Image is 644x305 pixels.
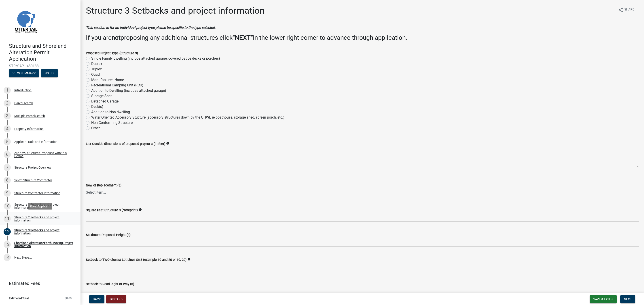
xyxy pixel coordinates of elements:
[91,104,103,109] label: Deck(s)
[14,102,33,105] div: Parcel search
[86,25,216,30] strong: This section is for an individual project type please be specific to the type selected.
[590,295,617,303] button: Save & Exit
[91,83,143,88] label: Recreational Camping Unit (RCU)
[4,241,11,248] div: 13
[4,112,11,119] div: 3
[86,184,121,187] label: New or Replacement (3)
[91,115,284,120] label: Water Oriented Accessory Stucture (accessory structures down by the OHWL ie boathouse, storage sh...
[112,34,121,41] strong: not
[91,109,130,115] label: Addition to Non-dwelling
[233,34,253,41] strong: “NEXT”
[86,34,639,42] h3: If you are proposing any additional structures click in the lower right corner to advance through...
[4,100,11,107] div: 2
[9,5,42,38] img: Otter Tail County, Minnesota
[4,125,11,132] div: 4
[86,5,265,16] h1: Structure 3 Setbacks and project information
[624,7,634,13] span: Share
[91,77,124,83] label: Manufactured Home
[14,140,57,143] div: Applicant Role and Information
[14,179,52,182] div: Select Structure Contractor
[614,5,638,14] button: shareShare
[4,87,11,94] div: 1
[4,190,11,197] div: 9
[91,72,100,77] label: Quad
[14,151,73,158] div: Are any Structures Proposed with this Permit
[14,241,73,248] div: Shoreland Alteration/Earth-Moving Project Information
[4,215,11,222] div: 11
[41,72,58,75] wm-modal-confirm: Notes
[9,69,39,77] button: View Summary
[86,52,138,55] label: Proposed Project Type (Structure 3)
[41,69,58,77] button: Notes
[624,297,632,301] span: Next
[91,93,112,99] label: Storage Shed
[166,142,169,145] i: info
[9,43,77,62] h4: Structure and Shoreland Alteration Permit Application
[14,127,44,130] div: Property Information
[91,125,100,131] label: Other
[4,228,11,235] div: 12
[14,166,51,169] div: Structure Project Overview
[618,7,623,13] i: share
[14,192,60,195] div: Structure Contractor Information
[86,258,186,261] label: Setback to TWO closest Lot Lines Str3 (example 10 and 20 or 10, 20)
[4,177,11,184] div: 8
[9,297,29,300] span: Estimated Total
[9,64,72,68] span: STR/SAP - 480133
[14,89,32,92] div: Introduction
[91,56,220,61] label: Single Family dwelling (include attached garage, covered patios,decks or porches)
[86,142,165,146] label: List Outside dimensions of proposed project 3 (in feet)
[187,258,191,261] i: info
[14,203,73,209] div: Structure 1 Setbacks and project information
[4,254,11,261] div: 14
[91,67,102,72] label: Triplex
[86,283,134,286] label: Setback to Road Right of Way (3)
[14,216,73,222] div: Structure 2 Setbacks and project information
[86,234,131,237] label: Maximum Proposed Height (3)
[91,61,102,67] label: Duplex
[91,99,119,104] label: Detached Garage
[593,297,610,301] span: Save & Exit
[4,164,11,171] div: 7
[4,203,11,210] div: 10
[14,114,45,117] div: Multiple Parcel Search
[4,279,73,288] a: Estimated Fees
[89,295,104,303] button: Back
[4,138,11,145] div: 5
[93,297,101,301] span: Back
[4,151,11,158] div: 6
[14,229,73,235] div: Structure 3 Setbacks and project information
[139,208,142,211] i: info
[9,72,39,75] wm-modal-confirm: Summary
[91,120,133,125] label: Non-Conforming Structure
[106,295,126,303] button: Discard
[65,297,72,300] span: $0.00
[86,209,138,212] label: Square Feet Structure 3 (*footprint)
[28,203,52,209] div: Role: Applicant
[91,88,166,93] label: Addition to Dwelling (includes attached garage)
[620,295,635,303] button: Next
